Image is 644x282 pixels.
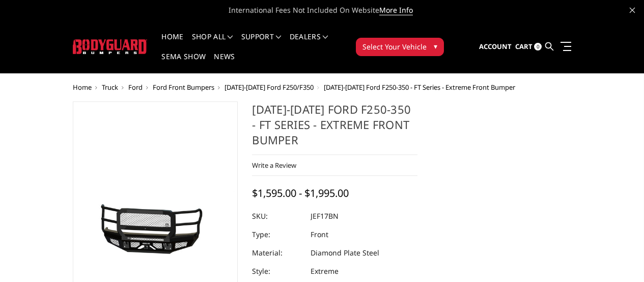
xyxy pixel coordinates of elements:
a: Home [73,83,92,92]
dd: JEF17BN [311,207,339,225]
a: Dealers [290,33,328,53]
dd: Diamond Plate Steel [311,244,379,262]
a: Ford [128,83,143,92]
a: More Info [379,5,413,15]
a: Cart 0 [515,33,542,61]
span: Account [479,42,512,51]
a: shop all [192,33,233,53]
a: News [214,53,235,73]
span: $1,595.00 - $1,995.00 [252,186,349,200]
span: Select Your Vehicle [362,41,427,52]
a: Ford Front Bumpers [153,83,214,92]
a: [DATE]-[DATE] Ford F250/F350 [225,83,314,92]
span: ▾ [434,41,437,52]
a: Home [161,33,183,53]
dd: Front [311,225,328,244]
h1: [DATE]-[DATE] Ford F250-350 - FT Series - Extreme Front Bumper [252,101,417,155]
a: SEMA Show [161,53,206,73]
a: Write a Review [252,161,296,170]
span: Cart [515,42,533,51]
dt: SKU: [252,207,303,225]
dd: Extreme [311,262,339,280]
dt: Style: [252,262,303,280]
a: Truck [102,83,118,92]
a: Support [241,33,282,53]
span: 0 [534,43,542,50]
button: Select Your Vehicle [356,38,444,56]
span: [DATE]-[DATE] Ford F250-350 - FT Series - Extreme Front Bumper [324,83,515,92]
img: BODYGUARD BUMPERS [73,39,148,54]
dt: Type: [252,225,303,244]
a: Account [479,33,512,61]
dt: Material: [252,244,303,262]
